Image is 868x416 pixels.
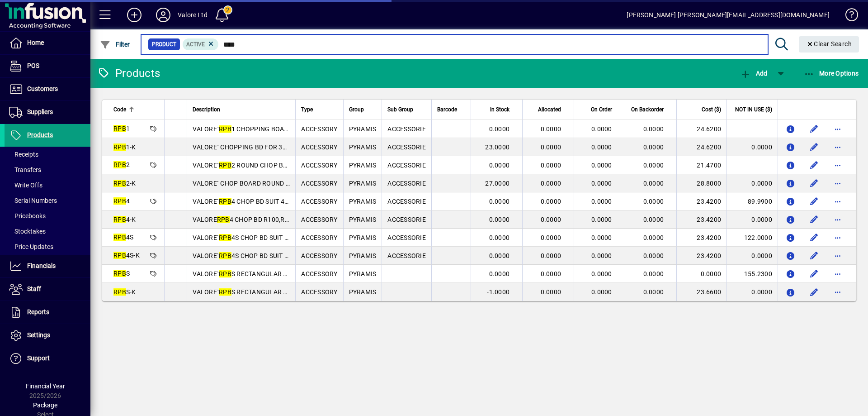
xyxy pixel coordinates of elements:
[5,147,90,162] a: Receipts
[349,180,377,187] span: PYRAMIS
[387,105,413,115] span: Sub Group
[830,194,845,209] button: More options
[387,162,426,169] span: ACCESSORIE
[178,8,208,22] div: Valore Ltd
[9,243,53,250] span: Price Updates
[643,125,664,133] span: 0.0000
[387,216,426,223] span: ACCESSORIE
[219,162,231,169] em: RPB
[676,283,726,301] td: 23.6600
[186,41,205,48] span: Active
[5,255,90,277] a: Financials
[726,247,778,265] td: 0.0000
[676,120,726,138] td: 24.6200
[5,162,90,177] a: Transfers
[528,105,569,115] div: Allocated
[702,105,721,115] span: Cost ($)
[5,278,90,301] a: Staff
[830,158,845,172] button: More options
[5,101,90,124] a: Suppliers
[27,285,41,292] span: Staff
[5,193,90,208] a: Serial Numbers
[193,234,373,241] span: VALORE` 4S CHOP BD SUIT 330x400 0MM BOWL =0.01M3
[301,105,337,115] div: Type
[113,105,126,115] span: Code
[807,285,821,299] button: Edit
[830,212,845,227] button: More options
[349,143,377,151] span: PYRAMIS
[726,138,778,156] td: 0.0000
[193,105,220,115] span: Description
[193,180,316,187] span: VALORE` CHOP BOARD ROUND 385 BOWL
[193,270,399,277] span: VALORE` S RECTANGULAR BOARD (SUIT 340X400 Bowls) =0.01M3
[113,216,126,223] em: RPB
[113,125,126,132] em: RPB
[489,198,510,205] span: 0.0000
[219,234,231,241] em: RPB
[349,125,377,133] span: PYRAMIS
[643,270,664,277] span: 0.0000
[301,216,337,223] span: ACCESSORY
[27,39,44,46] span: Home
[489,234,510,241] span: 0.0000
[301,105,313,115] span: Type
[830,230,845,245] button: More options
[387,143,426,151] span: ACCESSORIE
[113,161,126,168] em: RPB
[27,62,39,69] span: POS
[387,252,426,259] span: ACCESSORIE
[807,140,821,154] button: Edit
[830,140,845,154] button: More options
[5,55,90,77] a: POS
[643,216,664,223] span: 0.0000
[807,212,821,227] button: Edit
[113,180,136,187] span: 2-K
[726,265,778,283] td: 155.2300
[26,383,65,390] span: Financial Year
[113,270,130,277] span: S
[193,143,305,151] span: VALORE` CHOPPING BD FOR 340X400
[541,162,561,169] span: 0.0000
[152,40,176,49] span: Product
[193,198,350,205] span: VALORE` 4 CHOP BD SUIT 400MM BOWL =0.01M3
[541,125,561,133] span: 0.0000
[5,32,90,54] a: Home
[839,2,857,31] a: Knowledge Base
[807,176,821,191] button: Edit
[113,180,126,187] em: RPB
[735,105,772,115] span: NOT IN USE ($)
[799,36,859,53] button: Clear
[113,125,130,132] span: 1
[437,105,465,115] div: Barcode
[489,270,510,277] span: 0.0000
[726,192,778,210] td: 89.9900
[349,216,377,223] span: PYRAMIS
[301,180,337,187] span: ACCESSORY
[97,66,160,81] div: Products
[301,234,337,241] span: ACCESSORY
[301,270,337,277] span: ACCESSORY
[591,252,612,259] span: 0.0000
[591,198,612,205] span: 0.0000
[193,288,399,296] span: VALORE` S RECTANGULAR BOARD (SUIT 340X400 Bowls) =0.01M3
[489,216,510,223] span: 0.0000
[149,7,178,23] button: Profile
[219,270,231,277] em: RPB
[726,210,778,229] td: 0.0000
[738,65,769,81] button: Add
[740,70,767,77] span: Add
[541,252,561,259] span: 0.0000
[27,262,56,269] span: Financials
[349,288,377,296] span: PYRAMIS
[219,252,231,259] em: RPB
[489,125,510,133] span: 0.0000
[9,197,57,204] span: Serial Numbers
[387,180,426,187] span: ACCESSORIE
[27,354,50,362] span: Support
[5,347,90,370] a: Support
[489,162,510,169] span: 0.0000
[387,234,426,241] span: ACCESSORIE
[541,270,561,277] span: 0.0000
[349,162,377,169] span: PYRAMIS
[676,192,726,210] td: 23.4200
